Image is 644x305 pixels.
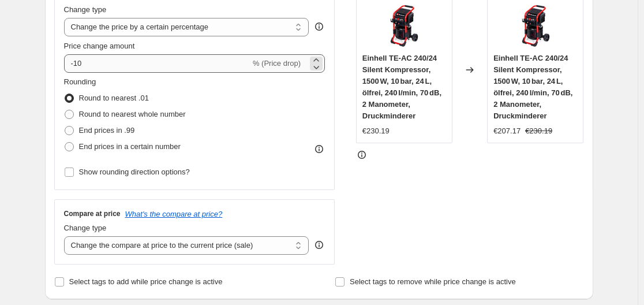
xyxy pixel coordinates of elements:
[381,3,427,49] img: 61CU03Ed5qL_80x.jpg
[493,54,572,120] span: Einhell TE-AC 240/24 Silent Kompressor, 1500 W, 10 bar, 24 L, ölfrei, 240 l/min, 70 dB, 2 Manomet...
[493,125,521,137] div: €207.17
[350,277,516,286] span: Select tags to remove while price change is active
[79,94,149,102] span: Round to nearest .01
[125,210,223,218] button: What's the compare at price?
[313,21,325,32] div: help
[64,77,96,86] span: Rounding
[525,125,552,137] strike: €230.19
[64,224,107,232] span: Change type
[79,168,190,176] span: Show rounding direction options?
[253,59,301,68] span: % (Price drop)
[313,239,325,251] div: help
[64,5,107,14] span: Change type
[69,277,223,286] span: Select tags to add while price change is active
[64,209,121,218] h3: Compare at price
[64,42,135,50] span: Price change amount
[362,125,390,137] div: €230.19
[79,142,181,151] span: End prices in a certain number
[79,126,135,135] span: End prices in .99
[512,3,559,49] img: 61CU03Ed5qL_80x.jpg
[362,54,441,120] span: Einhell TE-AC 240/24 Silent Kompressor, 1500 W, 10 bar, 24 L, ölfrei, 240 l/min, 70 dB, 2 Manomet...
[64,54,250,73] input: -15
[79,110,186,118] span: Round to nearest whole number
